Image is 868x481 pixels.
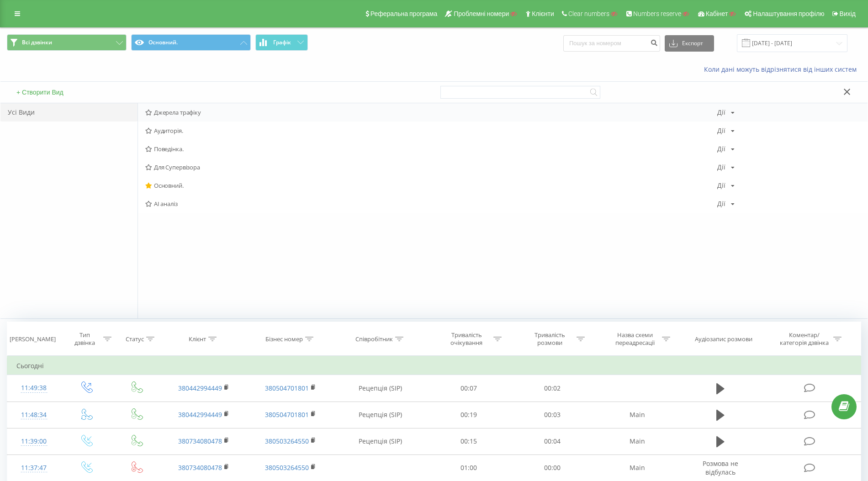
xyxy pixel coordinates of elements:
div: Тип дзвінка [69,331,101,347]
div: Дії [717,164,725,170]
button: Всі дзвінки [7,34,127,51]
div: Дії [717,182,725,189]
a: 380503264550 [265,437,309,445]
td: 00:15 [427,428,510,455]
div: 11:39:00 [16,433,51,450]
span: Для Супервізора [145,164,717,170]
a: 380734080478 [178,437,222,445]
span: Кабінет [706,10,728,17]
td: 00:03 [511,402,594,428]
div: [PERSON_NAME] [10,335,56,343]
span: Реферальна програма [370,10,438,17]
td: Main [594,402,681,428]
td: 00:04 [511,428,594,455]
button: + Створити Вид [14,88,66,96]
td: Сьогодні [7,357,861,375]
span: Проблемні номери [454,10,509,17]
div: Усі Види [0,103,138,122]
input: Пошук за номером [563,35,660,52]
td: 00:00 [511,455,594,481]
div: Клієнт [189,335,206,343]
a: 380734080478 [178,463,222,472]
td: 01:00 [427,455,510,481]
span: Поведінка. [145,146,717,152]
td: Main [594,455,681,481]
button: Експорт [665,35,714,52]
span: Clear numbers [568,10,609,17]
td: Main [594,428,681,455]
a: 380442994449 [178,410,222,419]
td: 00:07 [427,375,510,402]
button: Основний. [131,34,251,51]
div: 11:48:34 [16,406,51,424]
a: 380442994449 [178,384,222,392]
span: AI аналіз [145,201,717,207]
a: 380504701801 [265,410,309,419]
div: 11:37:47 [16,459,51,477]
span: Аудиторія. [145,127,717,134]
td: 00:02 [511,375,594,402]
td: 00:19 [427,402,510,428]
span: Налаштування профілю [753,10,824,17]
div: Дії [717,109,725,116]
span: Всі дзвінки [22,39,52,46]
span: Numbers reserve [633,10,681,17]
a: 380504701801 [265,384,309,392]
td: Рецепція (SIP) [334,428,427,455]
td: Рецепція (SIP) [334,375,427,402]
div: Співробітник [355,335,393,343]
div: Тривалість очікування [442,331,491,347]
div: Аудіозапис розмови [695,335,752,343]
div: Статус [126,335,144,343]
button: Графік [255,34,308,51]
a: Коли дані можуть відрізнятися вiд інших систем [704,65,861,74]
div: Назва схеми переадресації [611,331,660,347]
td: Рецепція (SIP) [334,402,427,428]
span: Графік [273,39,291,46]
a: 380503264550 [265,463,309,472]
div: Дії [717,146,725,152]
span: Клієнти [532,10,554,17]
span: Розмова не відбулась [703,459,738,476]
div: Дії [717,127,725,134]
span: Вихід [840,10,856,17]
button: Закрити [841,88,854,97]
div: Коментар/категорія дзвінка [778,331,831,347]
div: Дії [717,201,725,207]
span: Основний. [145,182,717,189]
div: 11:49:38 [16,379,51,397]
div: Тривалість розмови [525,331,574,347]
div: Бізнес номер [265,335,303,343]
span: Джерела трафіку [145,109,717,116]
